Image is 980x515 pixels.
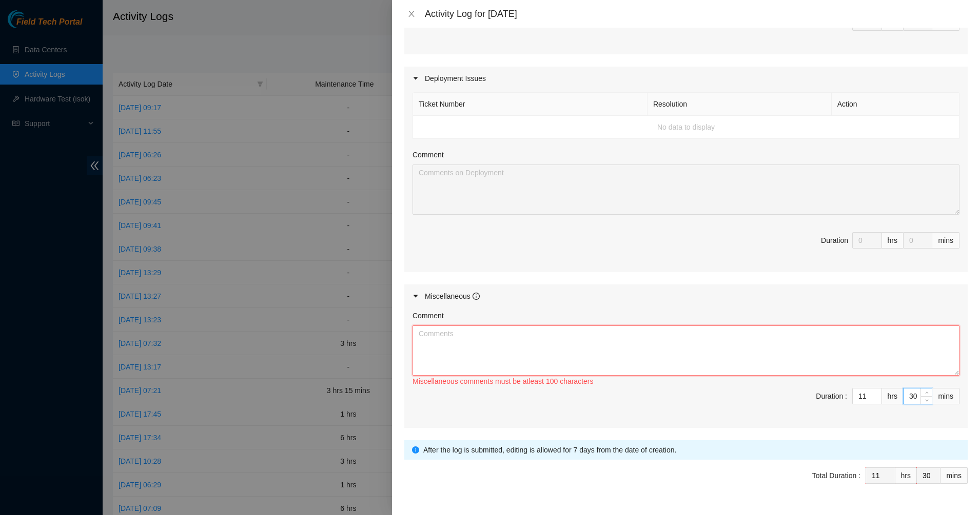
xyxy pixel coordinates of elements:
[404,9,419,19] button: Close
[407,10,416,18] span: close
[924,390,930,396] span: up
[413,93,648,116] th: Ticket Number
[404,284,968,308] div: Miscellaneous info-circle
[648,93,832,116] th: Resolution
[920,388,932,396] span: Increase Value
[812,470,860,481] div: Total Duration :
[423,444,960,456] div: After the log is submitted, editing is allowed for 7 days from the date of creation.
[413,310,444,321] label: Comment
[413,75,419,81] span: caret-right
[920,396,932,404] span: Decrease Value
[413,116,959,139] td: No data to display
[413,164,959,215] textarea: Comment
[425,8,968,19] div: Activity Log for [DATE]
[882,232,904,249] div: hrs
[412,446,419,454] span: info-circle
[816,390,847,402] div: Duration :
[932,388,959,404] div: mins
[882,388,904,404] div: hrs
[821,235,848,246] div: Duration
[940,467,968,484] div: mins
[932,232,959,249] div: mins
[895,467,917,484] div: hrs
[404,67,968,90] div: Deployment Issues
[413,376,959,387] div: Miscellaneous comments must be atleast 100 characters
[413,325,959,376] textarea: Comment
[413,293,419,299] span: caret-right
[924,397,930,403] span: down
[473,293,480,300] span: info-circle
[425,291,480,302] div: Miscellaneous
[413,149,444,160] label: Comment
[832,93,959,116] th: Action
